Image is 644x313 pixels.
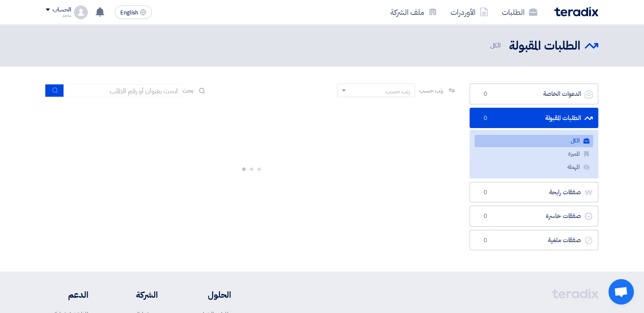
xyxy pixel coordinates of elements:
span: 0 [480,188,490,197]
a: ملف الشركة [384,2,444,22]
img: Teradix logo [554,7,598,17]
a: صفقات خاسرة0 [470,206,598,226]
img: profile_test.png [74,6,88,19]
span: بحث [182,86,193,95]
h2: الطلبات المقبولة [509,38,580,54]
input: ابحث بعنوان أو رقم الطلب [64,84,182,97]
span: 0 [480,236,490,245]
span: 0 [480,114,490,123]
a: الأوردرات [444,2,495,22]
span: الكل [490,41,502,50]
li: الحلول [183,288,231,301]
li: الدعم [46,288,88,301]
div: رتب حسب [386,87,410,96]
a: صفقات رابحة0 [470,182,598,203]
a: المهملة [475,161,593,173]
a: صفقات ملغية0 [470,230,598,251]
button: English [115,6,152,19]
span: English [120,10,138,16]
a: الكل [475,135,593,147]
span: 0 [480,212,490,221]
span: 0 [480,90,490,98]
a: الطلبات المقبولة0 [470,108,598,129]
li: الشركة [114,288,158,301]
div: ماجد [46,13,71,18]
span: رتب حسب [419,86,443,95]
div: Open chat [608,279,634,305]
div: الحساب [53,6,71,14]
a: المميزة [475,148,593,160]
a: الطلبات [495,2,544,22]
a: الدعوات الخاصة0 [470,84,598,104]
